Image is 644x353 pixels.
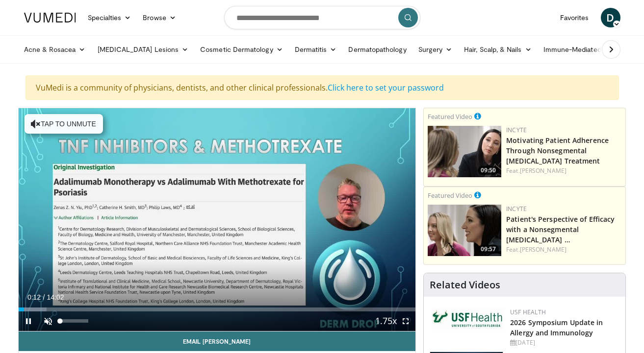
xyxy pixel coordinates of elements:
[19,307,416,311] div: Progress Bar
[506,126,527,134] a: Incyte
[412,40,459,59] a: Surgery
[92,40,195,59] a: [MEDICAL_DATA] Lesions
[19,311,38,331] button: Pause
[18,40,92,59] a: Acne & Rosacea
[478,166,499,175] span: 09:50
[376,311,396,331] button: Playback Rate
[289,40,343,59] a: Dermatitis
[458,40,537,59] a: Hair, Scalp, & Nails
[224,6,420,29] input: Search topics, interventions
[601,8,620,27] a: D
[506,245,621,254] div: Feat.
[428,126,501,177] img: 39505ded-af48-40a4-bb84-dee7792dcfd5.png.150x105_q85_crop-smart_upscale.jpg
[396,311,415,331] button: Fullscreen
[520,166,567,175] a: [PERSON_NAME]
[506,136,609,165] a: Motivating Patient Adherence Through Nonsegmental [MEDICAL_DATA] Treatment
[428,205,501,256] a: 09:57
[328,82,444,93] a: Click here to set your password
[428,112,472,121] small: Featured Video
[342,40,412,59] a: Dermatopathology
[538,40,617,59] a: Immune-Mediated
[19,331,416,351] a: Email [PERSON_NAME]
[506,214,615,244] a: Patient's Perspective of Efficacy with a Nonsegmental [MEDICAL_DATA] …
[43,293,45,301] span: /
[428,191,472,200] small: Featured Video
[428,205,501,256] img: 2c48d197-61e9-423b-8908-6c4d7e1deb64.png.150x105_q85_crop-smart_upscale.jpg
[27,293,41,301] span: 0:12
[520,245,567,254] a: [PERSON_NAME]
[25,114,103,134] button: Tap to unmute
[554,8,595,27] a: Favorites
[38,311,58,331] button: Unmute
[19,108,416,331] video-js: Video Player
[510,338,618,347] div: [DATE]
[506,166,621,175] div: Feat.
[137,8,182,27] a: Browse
[478,245,499,254] span: 09:57
[24,13,76,23] img: VuMedi Logo
[428,126,501,177] a: 09:50
[506,205,527,213] a: Incyte
[510,308,546,316] a: USF Health
[430,279,500,291] h4: Related Videos
[432,308,505,329] img: 6ba8804a-8538-4002-95e7-a8f8012d4a11.png.150x105_q85_autocrop_double_scale_upscale_version-0.2.jpg
[47,293,64,301] span: 14:02
[26,75,619,100] div: VuMedi is a community of physicians, dentists, and other clinical professionals.
[510,318,603,337] a: 2026 Symposium Update in Allergy and Immunology
[194,40,288,59] a: Cosmetic Dermatology
[60,319,88,323] div: Volume Level
[82,8,137,27] a: Specialties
